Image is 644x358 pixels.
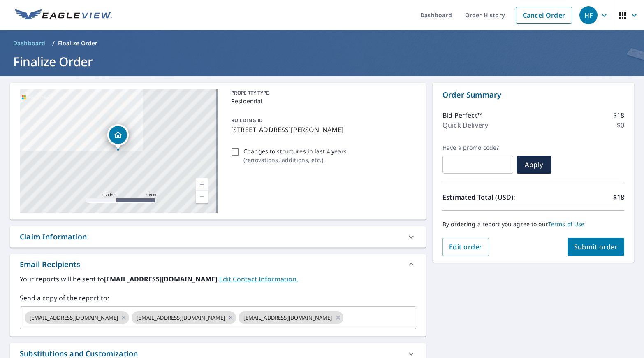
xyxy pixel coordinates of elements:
[10,254,426,274] div: Email Recipients
[442,144,513,151] label: Have a promo code?
[613,110,624,120] p: $18
[442,192,533,202] p: Estimated Total (USD):
[107,124,129,150] div: Dropped pin, building 1, Residential property, 5203 Beacon Hill Dr New Port Richey, FL 34652
[231,125,413,135] p: [STREET_ADDRESS][PERSON_NAME]
[10,37,634,50] nav: breadcrumb
[231,97,413,105] p: Residential
[548,220,585,228] a: Terms of Use
[20,293,416,303] label: Send a copy of the report to:
[10,53,634,70] h1: Finalize Order
[617,120,624,130] p: $0
[52,38,55,48] li: /
[196,178,208,191] a: Current Level 17, Zoom In
[574,242,618,251] span: Submit order
[58,39,98,47] p: Finalize Order
[10,226,426,247] div: Claim Information
[132,311,236,324] div: [EMAIL_ADDRESS][DOMAIN_NAME]
[239,314,337,322] span: [EMAIL_ADDRESS][DOMAIN_NAME]
[15,9,112,21] img: EV Logo
[25,314,123,322] span: [EMAIL_ADDRESS][DOMAIN_NAME]
[517,156,551,174] button: Apply
[20,274,416,284] label: Your reports will be sent to
[132,314,230,322] span: [EMAIL_ADDRESS][DOMAIN_NAME]
[20,231,87,242] div: Claim Information
[196,191,208,203] a: Current Level 17, Zoom Out
[442,110,482,120] p: Bid Perfect™
[10,37,49,50] a: Dashboard
[231,117,263,124] p: BUILDING ID
[523,160,545,169] span: Apply
[25,311,129,324] div: [EMAIL_ADDRESS][DOMAIN_NAME]
[231,89,413,97] p: PROPERTY TYPE
[568,238,625,256] button: Submit order
[243,156,347,164] p: ( renovations, additions, etc. )
[442,120,488,130] p: Quick Delivery
[13,39,46,47] span: Dashboard
[104,274,219,284] b: [EMAIL_ADDRESS][DOMAIN_NAME].
[442,221,624,228] p: By ordering a report you agree to our
[579,6,598,24] div: HF
[516,7,572,24] a: Cancel Order
[243,147,347,156] p: Changes to structures in last 4 years
[442,238,489,256] button: Edit order
[20,259,80,270] div: Email Recipients
[449,242,482,251] span: Edit order
[219,274,298,284] a: EditContactInfo
[442,89,624,100] p: Order Summary
[613,192,624,202] p: $18
[239,311,343,324] div: [EMAIL_ADDRESS][DOMAIN_NAME]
